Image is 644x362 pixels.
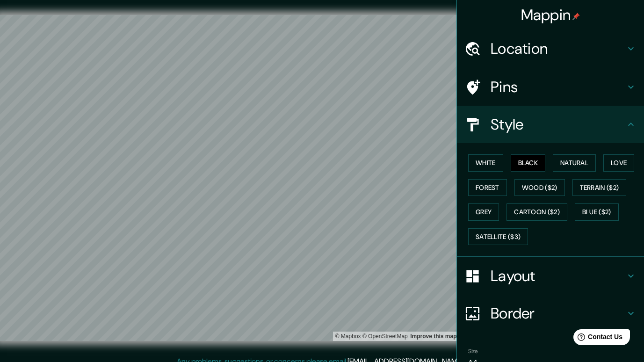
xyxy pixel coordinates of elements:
div: Location [457,30,644,67]
div: Style [457,106,644,143]
button: Black [511,154,546,172]
button: Love [603,154,634,172]
h4: Layout [491,267,625,285]
iframe: Help widget launcher [561,326,634,352]
h4: Location [491,39,625,58]
h4: Mappin [521,6,580,24]
button: Wood ($2) [514,179,565,196]
h4: Border [491,304,625,323]
div: Border [457,295,644,332]
button: Cartoon ($2) [507,203,567,221]
button: Blue ($2) [575,203,619,221]
h4: Style [491,115,625,134]
a: Map feedback [410,333,456,340]
button: White [468,154,503,172]
img: pin-icon.png [572,13,580,20]
button: Grey [468,203,499,221]
button: Natural [553,154,596,172]
button: Forest [468,179,507,196]
button: Satellite ($3) [468,228,528,246]
div: Layout [457,257,644,295]
a: OpenStreetMap [362,333,408,340]
div: Pins [457,68,644,106]
a: Mapbox [335,333,361,340]
label: Size [468,348,478,355]
button: Terrain ($2) [572,179,627,196]
h4: Pins [491,78,625,96]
